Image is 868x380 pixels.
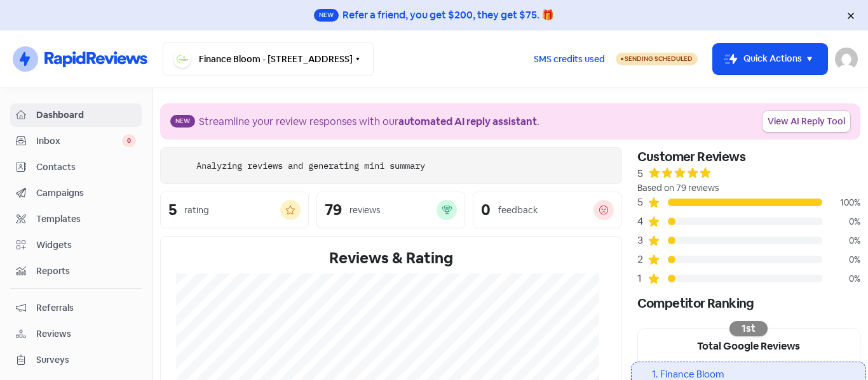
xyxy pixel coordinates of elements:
[122,134,136,147] span: 0
[10,296,142,320] a: Referrals
[349,204,380,217] div: reviews
[498,204,538,217] div: feedback
[170,115,195,128] span: New
[625,55,693,63] span: Sending Scheduled
[398,115,537,128] b: automated AI reply assistant
[36,327,136,341] span: Reviews
[637,233,648,248] div: 3
[36,108,136,122] span: Dashboard
[36,239,136,252] span: Widgets
[36,187,136,200] span: Campaigns
[822,253,860,266] div: 0%
[199,114,539,129] div: Streamline your review responses with our .
[10,103,142,127] a: Dashboard
[10,348,142,372] a: Surveys
[637,195,648,210] div: 5
[10,181,142,205] a: Campaigns
[176,247,606,270] div: Reviews & Rating
[314,9,339,22] span: New
[10,155,142,179] a: Contacts
[637,294,860,313] div: Competitor Ranking
[637,252,648,267] div: 2
[184,204,209,217] div: rating
[616,51,698,67] a: Sending Scheduled
[36,301,136,315] span: Referrals
[822,196,860,209] div: 100%
[10,233,142,257] a: Widgets
[637,147,860,166] div: Customer Reviews
[163,42,374,76] button: Finance Bloom - [STREET_ADDRESS]
[36,353,136,367] span: Surveys
[637,181,860,195] div: Based on 79 reviews
[10,207,142,231] a: Templates
[473,192,621,228] a: 0feedback
[534,53,605,66] span: SMS credits used
[835,48,858,70] img: User
[822,234,860,247] div: 0%
[10,322,142,346] a: Reviews
[36,265,136,278] span: Reports
[822,272,860,285] div: 0%
[325,202,342,218] div: 79
[36,213,136,226] span: Templates
[523,51,616,65] a: SMS credits used
[196,159,425,173] div: Analyzing reviews and generating mini summary
[36,134,122,148] span: Inbox
[160,192,309,228] a: 5rating
[342,8,554,23] div: Refer a friend, you get $200, they get $75. 🎁
[638,329,860,362] div: Total Google Reviews
[637,271,648,286] div: 1
[316,192,465,228] a: 79reviews
[729,321,768,336] div: 1st
[36,161,136,174] span: Contacts
[713,44,827,74] button: Quick Actions
[763,111,850,132] a: View AI Reply Tool
[168,202,177,218] div: 5
[10,259,142,283] a: Reports
[822,215,860,228] div: 0%
[481,202,491,218] div: 0
[637,214,648,229] div: 4
[637,166,643,181] div: 5
[10,129,142,153] a: Inbox 0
